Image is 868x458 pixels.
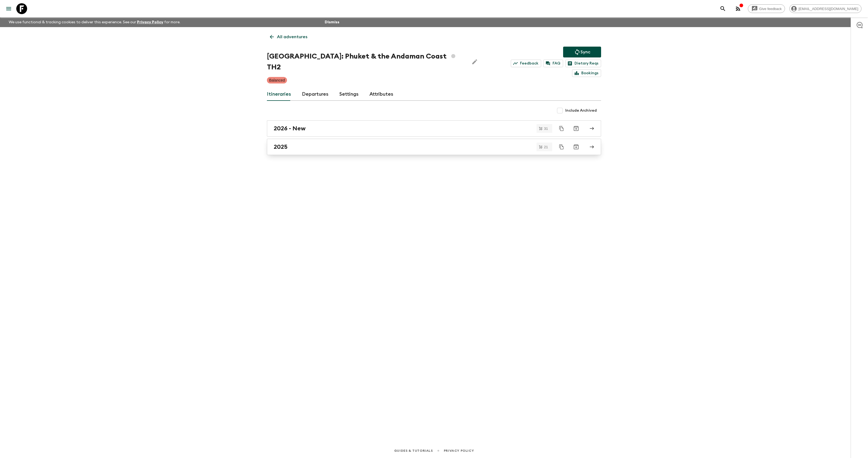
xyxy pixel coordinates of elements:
[267,139,601,155] a: 2025
[267,31,310,42] a: All adventures
[277,34,307,40] p: All adventures
[580,49,590,55] p: Sync
[796,7,861,11] span: [EMAIL_ADDRESS][DOMAIN_NAME]
[748,4,785,13] a: Give feedback
[274,143,288,150] h2: 2025
[274,125,306,132] h2: 2026 - New
[511,60,541,67] a: Feedback
[267,120,601,137] a: 2026 - New
[541,145,551,149] span: 21
[323,18,341,26] button: Dismiss
[267,51,465,73] h1: [GEOGRAPHIC_DATA]: Phuket & the Andaman Coast TH2
[267,88,291,101] a: Itineraries
[302,88,328,101] a: Departures
[543,60,563,67] a: FAQ
[565,108,597,113] span: Include Archived
[756,7,785,11] span: Give feedback
[571,141,582,152] button: Archive
[557,124,566,133] button: Duplicate
[269,78,285,83] p: Balanced
[789,4,861,13] div: [EMAIL_ADDRESS][DOMAIN_NAME]
[541,127,551,130] span: 31
[339,88,359,101] a: Settings
[563,47,601,57] button: Sync adventure departures to the booking engine
[717,3,728,14] button: search adventures
[7,17,183,27] p: We use functional & tracking cookies to deliver this experience. See our for more.
[369,88,393,101] a: Attributes
[557,142,566,152] button: Duplicate
[469,51,480,73] button: Edit Adventure Title
[137,20,163,24] a: Privacy Policy
[565,60,601,67] a: Dietary Reqs
[394,448,433,454] a: Guides & Tutorials
[444,448,474,454] a: Privacy Policy
[571,123,582,134] button: Archive
[3,3,14,14] button: menu
[572,69,601,77] a: Bookings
